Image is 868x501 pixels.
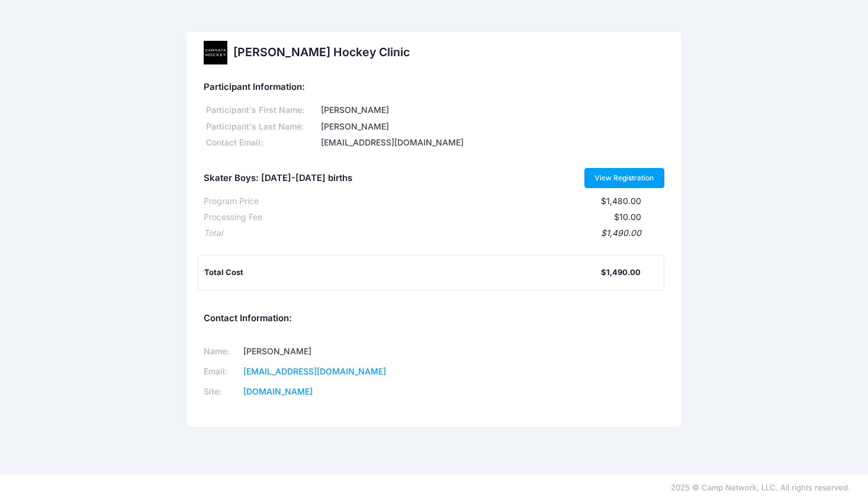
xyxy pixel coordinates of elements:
h5: Contact Information: [204,313,664,324]
div: $1,490.00 [223,227,641,240]
h5: Skater Boys: [DATE]-[DATE] births [204,173,352,184]
a: View Registration [584,168,664,188]
div: [EMAIL_ADDRESS][DOMAIN_NAME] [319,137,664,149]
div: Total Cost [204,267,600,279]
div: Participant's First Name: [204,104,319,117]
td: Name: [204,342,239,362]
td: [PERSON_NAME] [240,342,419,362]
div: Contact Email: [204,137,319,149]
span: $1,480.00 [601,196,641,206]
div: Total [204,227,223,240]
td: Site: [204,382,239,402]
span: 2025 © Camp Network, LLC. All rights reserved. [671,483,850,492]
div: $1,490.00 [601,267,641,279]
div: Participant's Last Name: [204,121,319,133]
div: $10.00 [262,211,641,224]
td: Email: [204,362,239,382]
div: Program Price [204,195,259,208]
div: Processing Fee [204,211,262,224]
h2: [PERSON_NAME] Hockey Clinic [233,46,410,59]
a: [EMAIL_ADDRESS][DOMAIN_NAME] [243,366,386,376]
a: [DOMAIN_NAME] [243,386,313,396]
h5: Participant Information: [204,82,664,93]
div: [PERSON_NAME] [319,121,664,133]
div: [PERSON_NAME] [319,104,664,117]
